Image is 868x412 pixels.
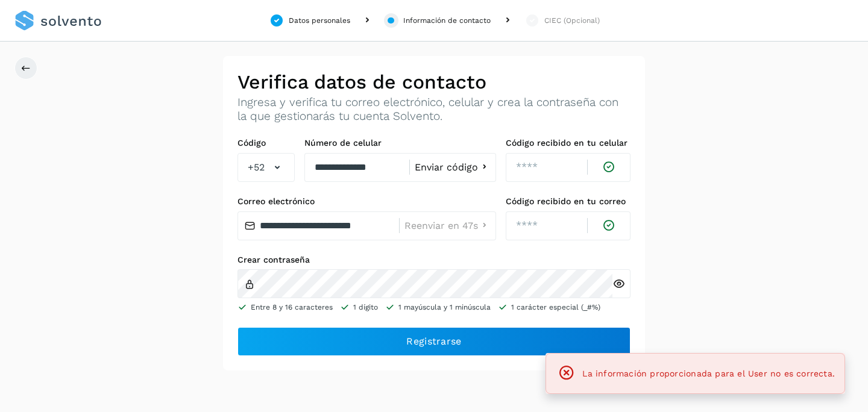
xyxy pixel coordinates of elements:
[385,302,491,313] li: 1 mayúscula y 1 minúscula
[237,70,631,93] h2: Verifica datos de contacto
[237,327,631,356] button: Registrarse
[237,196,496,207] label: Correo electrónico
[340,302,378,313] li: 1 dígito
[506,196,631,207] label: Código recibido en tu correo
[506,138,631,148] label: Código recibido en tu celular
[237,138,295,148] label: Código
[237,96,631,123] p: Ingresa y verifica tu correo electrónico, celular y crea la contraseña con la que gestionarás tu ...
[237,302,333,313] li: Entre 8 y 16 caracteres
[415,163,478,172] span: Enviar código
[404,219,491,232] button: Reenviar en 47s
[304,138,496,148] label: Número de celular
[289,15,350,26] div: Datos personales
[406,335,461,348] span: Registrarse
[415,161,491,173] button: Enviar código
[544,15,600,26] div: CIEC (Opcional)
[498,302,600,313] li: 1 carácter especial (_#%)
[404,221,478,231] span: Reenviar en 47s
[403,15,491,26] div: Información de contacto
[582,369,835,378] span: La información proporcionada para el User no es correcta.
[248,160,265,175] span: +52
[237,255,631,265] label: Crear contraseña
